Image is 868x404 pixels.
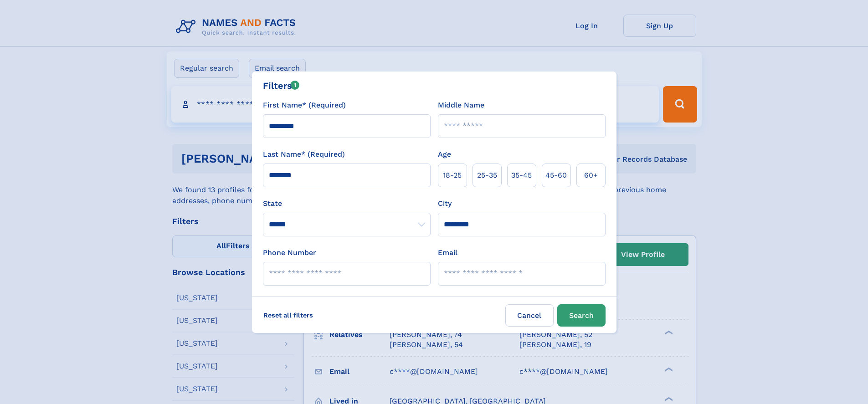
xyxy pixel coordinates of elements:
[557,304,606,327] button: Search
[263,100,346,111] label: First Name* (Required)
[505,304,554,327] label: Cancel
[438,198,452,209] label: City
[257,304,319,326] label: Reset all filters
[263,247,316,258] label: Phone Number
[511,170,532,181] span: 35‑45
[584,170,598,181] span: 60+
[263,149,345,160] label: Last Name* (Required)
[477,170,497,181] span: 25‑35
[545,170,567,181] span: 45‑60
[263,79,300,92] div: Filters
[438,149,451,160] label: Age
[263,198,431,209] label: State
[438,247,457,258] label: Email
[443,170,462,181] span: 18‑25
[438,100,484,111] label: Middle Name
